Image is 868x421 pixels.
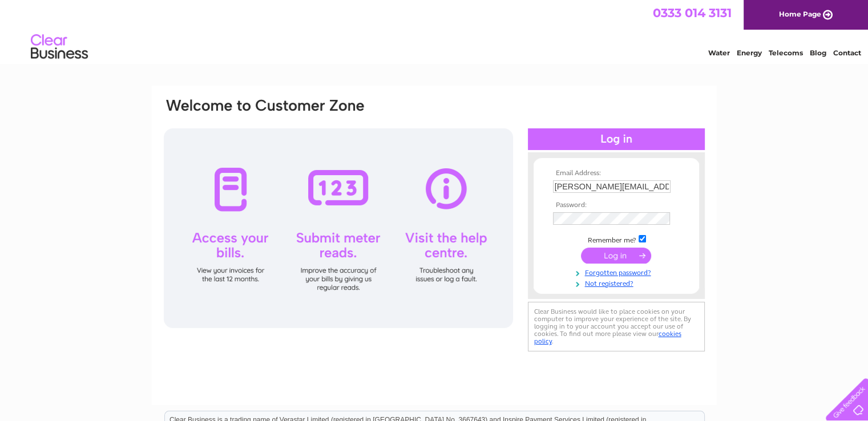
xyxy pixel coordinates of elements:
a: Not registered? [553,277,683,288]
a: Blog [810,48,826,57]
a: cookies policy [534,330,681,345]
a: 0333 014 3131 [653,6,732,20]
img: logo.png [30,30,88,64]
td: Remember me? [550,233,683,245]
input: Submit [581,248,651,264]
th: Email Address: [550,169,683,177]
a: Forgotten password? [553,266,683,277]
a: Contact [833,48,861,57]
div: Clear Business would like to place cookies on your computer to improve your experience of the sit... [528,302,705,351]
a: Telecoms [769,48,803,57]
a: Energy [737,48,762,57]
th: Password: [550,201,683,209]
a: Water [708,48,730,57]
div: Clear Business is a trading name of Verastar Limited (registered in [GEOGRAPHIC_DATA] No. 3667643... [165,6,704,55]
